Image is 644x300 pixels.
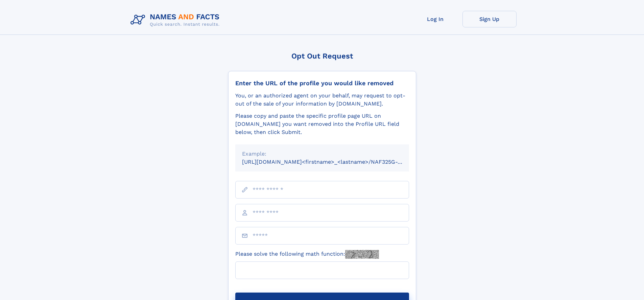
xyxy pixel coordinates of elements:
[408,11,462,27] a: Log In
[242,159,422,165] small: [URL][DOMAIN_NAME]<firstname>_<lastname>/NAF325G-xxxxxxxx
[235,92,409,108] div: You, or an authorized agent on your behalf, may request to opt-out of the sale of your informatio...
[242,150,402,158] div: Example:
[228,52,416,60] div: Opt Out Request
[235,250,379,259] label: Please solve the following math function:
[128,11,225,29] img: Logo Names and Facts
[462,11,517,27] a: Sign Up
[235,112,409,136] div: Please copy and paste the specific profile page URL on [DOMAIN_NAME] you want removed into the Pr...
[235,79,409,87] div: Enter the URL of the profile you would like removed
